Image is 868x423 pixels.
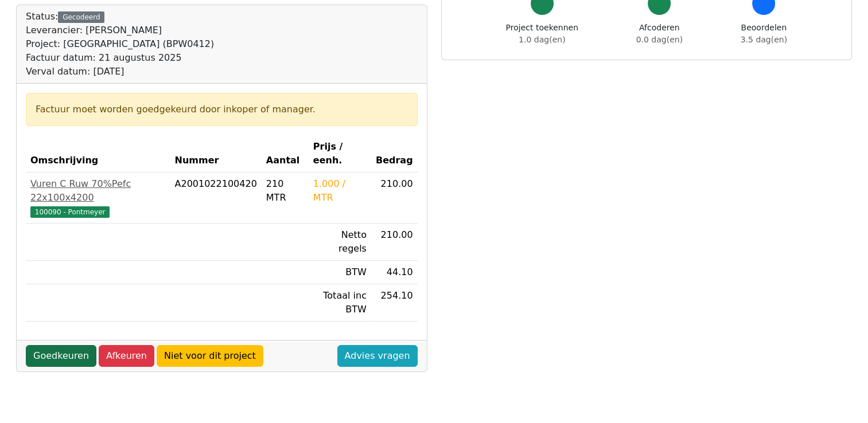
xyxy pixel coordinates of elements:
td: Netto regels [309,224,371,261]
th: Prijs / eenh. [309,135,371,173]
a: Afkeuren [99,345,154,367]
div: Beoordelen [741,22,787,46]
div: Project: [GEOGRAPHIC_DATA] (BPW0412) [26,37,214,51]
div: Afcoderen [636,22,683,46]
td: 210.00 [371,224,418,261]
div: Vuren C Ruw 70%Pefc 22x100x4200 [30,177,165,205]
td: 210.00 [371,173,418,224]
td: 44.10 [371,261,418,284]
th: Omschrijving [26,135,170,173]
span: 1.0 dag(en) [519,35,565,44]
th: Aantal [262,135,309,173]
td: A2001022100420 [170,173,261,224]
div: Status: [26,10,214,79]
a: Goedkeuren [26,345,96,367]
div: Verval datum: [DATE] [26,65,214,79]
td: BTW [309,261,371,284]
span: 0.0 dag(en) [636,35,683,44]
td: 254.10 [371,284,418,322]
a: Advies vragen [337,345,418,367]
a: Vuren C Ruw 70%Pefc 22x100x4200100090 - Pontmeyer [30,177,165,218]
div: 1.000 / MTR [313,177,367,205]
div: Gecodeerd [58,11,104,23]
th: Bedrag [371,135,418,173]
div: Factuur datum: 21 augustus 2025 [26,51,214,65]
div: Project toekennen [506,22,578,46]
a: Niet voor dit project [157,345,263,367]
td: Totaal inc BTW [309,284,371,322]
div: Leverancier: [PERSON_NAME] [26,23,214,37]
div: 210 MTR [266,177,304,205]
span: 100090 - Pontmeyer [30,206,110,218]
span: 3.5 dag(en) [741,35,787,44]
div: Factuur moet worden goedgekeurd door inkoper of manager. [36,103,408,116]
th: Nummer [170,135,261,173]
